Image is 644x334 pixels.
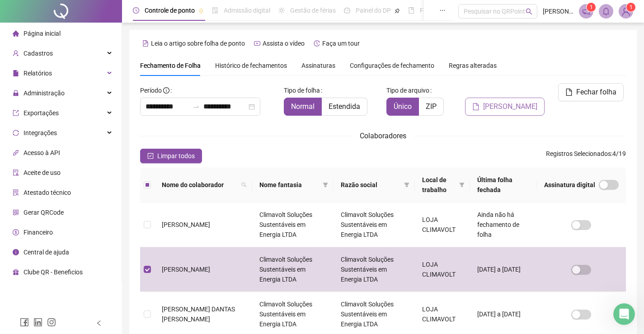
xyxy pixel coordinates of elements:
span: file [13,70,19,76]
span: audit [13,169,19,176]
span: Clube QR - Beneficios [24,268,83,276]
span: filter [321,178,330,192]
span: Razão social [341,180,400,190]
span: Assinatura digital [544,180,595,190]
td: Climavolt Soluções Sustentáveis em Energia LTDA [252,202,334,247]
span: Acesso à API [24,149,60,156]
span: filter [323,182,328,188]
span: Limpar todos [157,151,195,161]
span: ellipsis [439,7,446,14]
span: Financeiro [24,229,53,236]
span: Nome fantasia [259,180,319,190]
span: home [13,30,19,37]
span: lock [13,90,19,96]
span: left [96,320,102,326]
span: Assista o vídeo [263,40,305,47]
span: Fechamento de Folha [140,62,201,69]
span: Faça um tour [322,40,360,47]
span: Normal [291,102,315,111]
td: [DATE] a [DATE] [470,247,537,292]
span: Histórico de fechamentos [215,62,287,69]
span: [PERSON_NAME] [162,221,210,228]
span: file-text [142,40,149,47]
sup: 1 [587,3,596,12]
span: Assinaturas [301,62,335,69]
span: user-add [13,50,19,56]
span: sun [278,7,285,14]
span: [PERSON_NAME] DANTAS [PERSON_NAME] [162,306,235,323]
button: [PERSON_NAME] [465,98,545,116]
span: Colaboradores [360,132,406,140]
span: gift [13,269,19,275]
span: instagram [47,318,56,327]
td: Climavolt Soluções Sustentáveis em Energia LTDA [334,202,415,247]
span: Relatórios [24,70,52,77]
span: to [193,103,200,110]
span: [PERSON_NAME] [483,101,537,112]
span: pushpin [198,8,204,14]
span: Ainda não há fechamento de folha [477,211,519,238]
span: clock-circle [133,7,139,14]
span: Cadastros [24,50,53,57]
span: Local de trabalho [422,175,456,195]
span: Exportações [24,109,59,117]
span: Admissão digital [224,7,270,14]
span: Página inicial [24,30,61,37]
span: info-circle [13,249,19,255]
span: book [408,7,414,14]
iframe: Intercom live chat [613,303,635,325]
span: pushpin [395,8,400,14]
span: Registros Selecionados [546,150,611,157]
span: Tipo de folha [284,85,320,95]
span: dashboard [344,7,350,14]
span: Regras alteradas [449,62,497,69]
span: facebook [20,318,29,327]
span: Administração [24,89,65,97]
td: LOJA CLIMAVOLT [415,202,470,247]
span: Tipo de arquivo [386,85,429,95]
span: : 4 / 19 [546,149,626,163]
span: Aceite de uso [24,169,61,176]
span: Configurações de fechamento [350,62,434,69]
span: Gerar QRCode [24,209,64,216]
span: youtube [254,40,260,47]
span: search [240,178,249,192]
sup: Atualize o seu contato no menu Meus Dados [626,3,635,12]
span: search [241,182,247,188]
span: filter [404,182,409,188]
td: Climavolt Soluções Sustentáveis em Energia LTDA [252,247,334,292]
button: Limpar todos [140,149,202,163]
span: solution [13,189,19,196]
span: [PERSON_NAME] [543,6,573,16]
span: file [565,89,573,96]
span: Controle de ponto [145,7,195,14]
span: filter [457,173,466,197]
span: search [526,8,532,15]
button: Fechar folha [558,83,624,101]
span: api [13,150,19,156]
span: notification [582,7,590,15]
span: Painel do DP [356,7,391,14]
span: Nome do colaborador [162,180,238,190]
span: qrcode [13,209,19,216]
span: Folha de pagamento [420,7,478,14]
span: Único [394,102,412,111]
td: LOJA CLIMAVOLT [415,247,470,292]
span: [PERSON_NAME] [162,266,210,273]
span: check-square [147,153,154,159]
span: ZIP [426,102,437,111]
span: Gestão de férias [290,7,336,14]
span: Período [140,87,162,94]
span: Estendida [329,102,360,111]
span: 1 [630,4,633,10]
span: Integrações [24,129,57,136]
span: file-done [212,7,218,14]
span: sync [13,130,19,136]
span: dollar [13,229,19,235]
img: 36447 [619,5,633,18]
span: history [314,40,320,47]
span: file [472,103,479,110]
span: 1 [590,4,593,10]
span: filter [402,178,411,192]
th: Última folha fechada [470,168,537,202]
